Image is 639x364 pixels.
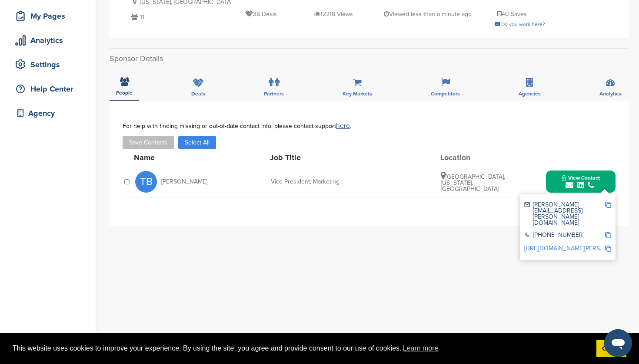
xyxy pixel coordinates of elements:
span: View Contact [562,175,600,181]
div: Settings [13,57,87,72]
button: Select All [178,136,216,149]
div: Vice President, Marketing [271,179,401,185]
p: 12216 Views [314,9,353,20]
div: Analytics [13,33,87,48]
div: My Pages [13,8,87,24]
div: [PERSON_NAME][EMAIL_ADDRESS][PERSON_NAME][DOMAIN_NAME] [524,202,605,226]
div: Location [440,154,506,161]
p: 40 Saves [497,9,527,20]
a: Settings [9,55,87,75]
span: Agencies [519,91,541,96]
p: 38 Deals [245,9,277,20]
p: Viewed less than a minute ago [384,9,472,20]
a: Analytics [9,30,87,50]
span: Key Markets [343,91,372,96]
a: Help Center [9,79,87,99]
span: People [116,90,133,95]
span: Do you work here? [501,21,545,27]
a: here [336,121,350,130]
button: View Contact [551,169,610,195]
a: learn more about cookies [402,342,440,355]
span: [PERSON_NAME] [161,179,207,185]
span: Partners [264,91,284,96]
button: Save Contacts [123,136,174,149]
iframe: Button to launch messaging window [604,329,632,357]
h2: Sponsor Details [110,53,629,65]
span: [GEOGRAPHIC_DATA], [US_STATE], [GEOGRAPHIC_DATA] [441,173,505,193]
span: Competitors [431,91,460,96]
a: My Pages [9,6,87,26]
div: Job Title [270,154,400,161]
a: Do you work here? [495,21,545,27]
span: This website uses cookies to improve your experience. By using the site, you agree and provide co... [13,342,589,355]
a: Agency [9,103,87,123]
p: 11 [129,12,232,23]
span: TB [135,171,157,193]
div: For help with finding missing or out-of-date contact info, please contact support . [123,122,616,129]
img: Copy [605,202,611,208]
div: [PHONE_NUMBER] [524,232,605,239]
img: Copy [605,232,611,238]
span: Analytics [599,91,621,96]
div: Name [134,154,230,161]
a: dismiss cookie message [596,340,626,357]
div: Help Center [13,81,87,97]
div: Agency [13,105,87,121]
a: [URL][DOMAIN_NAME][PERSON_NAME] [524,245,630,252]
img: Copy [605,246,611,252]
span: Deals [191,91,205,96]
